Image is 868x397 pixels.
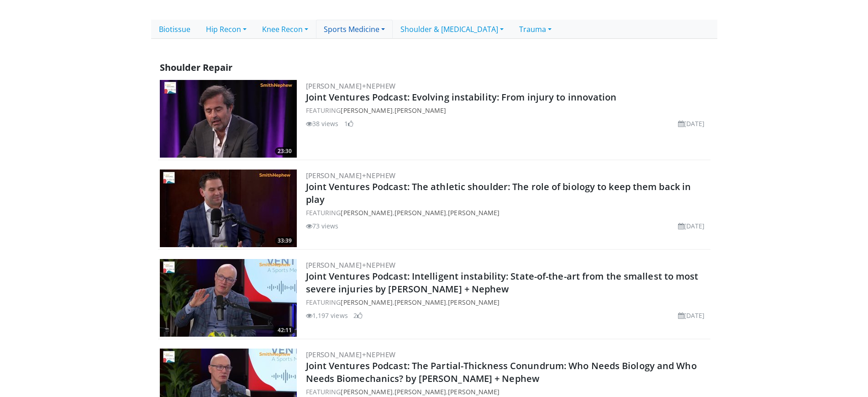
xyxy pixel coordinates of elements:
a: Joint Ventures Podcast: Intelligent instability: State-of-the-art from the smallest to most sever... [306,270,699,295]
a: 33:39 [160,169,297,247]
a: 42:11 [160,259,297,337]
a: Biotissue [151,20,198,39]
a: [PERSON_NAME] [341,298,392,307]
a: [PERSON_NAME]+Nephew [306,81,396,90]
a: [PERSON_NAME] [395,387,446,396]
a: [PERSON_NAME]+Nephew [306,171,396,180]
li: 1 [344,119,353,128]
a: 23:30 [160,80,297,158]
div: FEATURING , [306,106,709,115]
a: [PERSON_NAME] [395,106,446,115]
a: [PERSON_NAME] [448,387,500,396]
span: 42:11 [275,326,295,334]
span: 23:30 [275,147,295,155]
a: Joint Ventures Podcast: Evolving instability: From injury to innovation [306,91,617,103]
a: [PERSON_NAME] [448,208,500,217]
a: [PERSON_NAME] [395,208,446,217]
span: 33:39 [275,237,295,245]
div: FEATURING , , [306,297,709,307]
img: f5a36523-4014-4b26-ba0a-1980c1b51253.300x170_q85_crop-smart_upscale.jpg [160,169,297,247]
li: 38 views [306,119,339,128]
a: Hip Recon [198,20,254,39]
a: Sports Medicine [316,20,393,39]
li: [DATE] [678,311,705,320]
a: Knee Recon [254,20,316,39]
li: [DATE] [678,119,705,128]
a: [PERSON_NAME] [448,298,500,307]
span: Shoulder Repair [160,61,232,74]
a: [PERSON_NAME] [341,106,392,115]
li: 73 views [306,221,339,231]
a: [PERSON_NAME]+Nephew [306,350,396,359]
a: [PERSON_NAME] [395,298,446,307]
div: FEATURING , , [306,387,709,397]
li: 2 [353,311,363,320]
li: [DATE] [678,221,705,231]
a: Shoulder & [MEDICAL_DATA] [393,20,511,39]
div: FEATURING , , [306,208,709,217]
a: Joint Ventures Podcast: The athletic shoulder: The role of biology to keep them back in play [306,180,691,206]
li: 1,197 views [306,311,348,320]
a: Trauma [511,20,559,39]
a: Joint Ventures Podcast: The Partial-Thickness Conundrum: Who Needs Biology and Who Needs Biomecha... [306,360,697,385]
a: [PERSON_NAME] [341,387,392,396]
a: [PERSON_NAME] [341,208,392,217]
img: 68d4790e-0872-429d-9d74-59e6247d6199.300x170_q85_crop-smart_upscale.jpg [160,80,297,158]
img: 68fb0319-defd-40d2-9a59-ac066b7d8959.300x170_q85_crop-smart_upscale.jpg [160,259,297,337]
a: [PERSON_NAME]+Nephew [306,260,396,270]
